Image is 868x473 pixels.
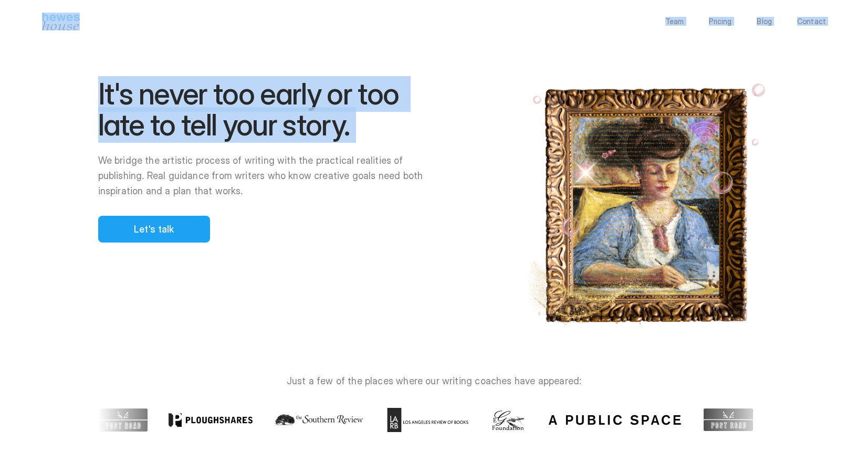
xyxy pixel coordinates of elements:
a: Contact [797,18,826,25]
h1: It's never too early or too late to tell your story. [98,79,440,141]
img: Hewes House’s book coach services offer creative writing courses, writing class to learn differen... [42,13,80,30]
a: Team [665,18,684,25]
a: Blog [757,18,772,25]
a: Pricing [709,18,731,25]
p: We bridge the artistic process of writing with the practical realities of publishing. Real guidan... [98,153,440,198]
p: Just a few of the places where our writing coaches have appeared: [98,376,770,386]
